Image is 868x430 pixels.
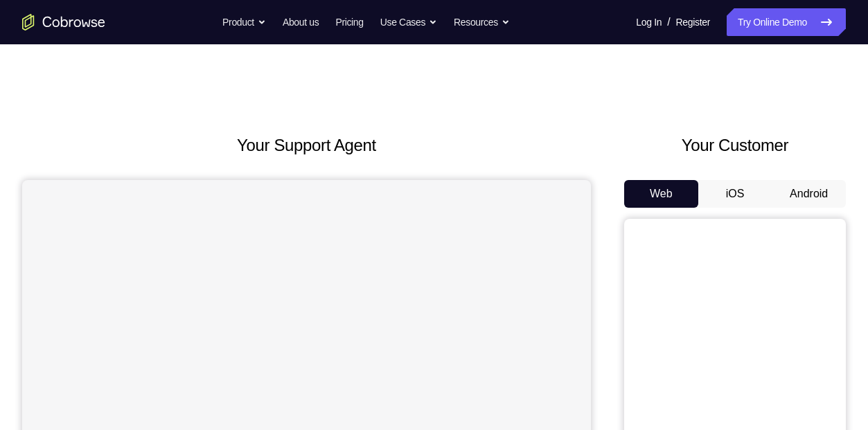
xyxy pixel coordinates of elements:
a: Register [676,8,710,36]
h2: Your Support Agent [22,133,591,158]
button: Product [222,8,266,36]
button: Android [772,180,846,208]
a: Try Online Demo [727,8,846,36]
button: Web [624,180,698,208]
a: About us [283,8,319,36]
span: / [667,14,670,30]
a: Go to the home page [22,14,105,30]
a: Log In [636,8,662,36]
button: iOS [698,180,772,208]
button: Resources [454,8,510,36]
h2: Your Customer [624,133,846,158]
a: Pricing [335,8,363,36]
button: Use Cases [380,8,437,36]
